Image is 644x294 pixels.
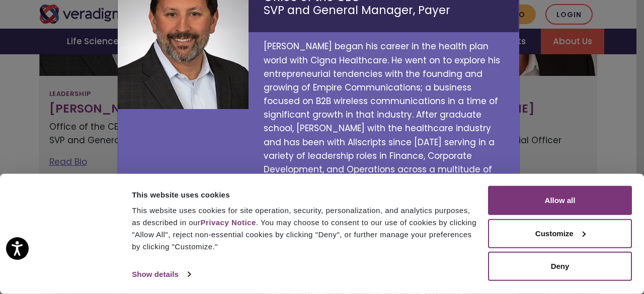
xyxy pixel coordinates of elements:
a: Show details [132,267,190,282]
button: Customize [488,219,632,248]
div: This website uses cookies [132,188,476,201]
a: Privacy Notice [200,218,256,227]
button: Allow all [488,186,632,215]
div: This website uses cookies for site operation, security, personalization, and analytics purposes, ... [132,205,476,253]
iframe: Drift Chat Widget [451,222,632,282]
